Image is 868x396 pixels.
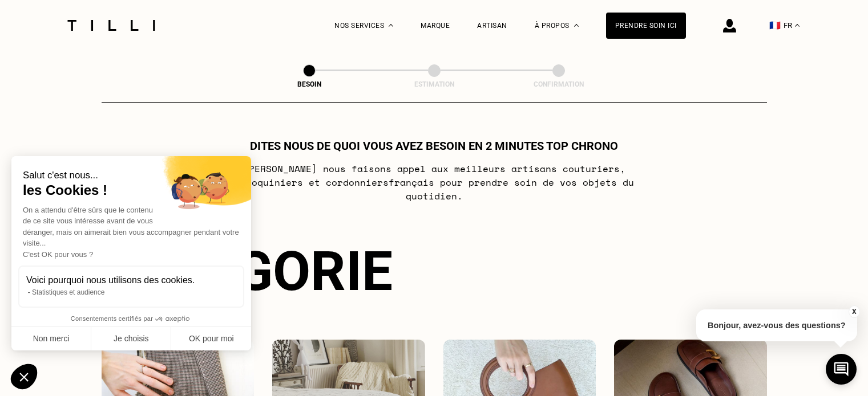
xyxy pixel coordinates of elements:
img: menu déroulant [795,24,800,27]
img: Menu déroulant [389,24,393,27]
p: [PERSON_NAME] nous faisons appel aux meilleurs artisans couturiers , maroquiniers et cordonniers ... [208,162,660,203]
div: Confirmation [502,80,616,88]
img: Logo du service de couturière Tilli [63,20,159,31]
a: Marque [421,22,450,30]
div: Besoin [252,80,366,88]
a: Artisan [477,22,507,30]
h1: Dites nous de quoi vous avez besoin en 2 minutes top chrono [250,139,618,153]
p: Bonjour, avez-vous des questions? [696,309,857,341]
img: Menu déroulant à propos [574,24,579,27]
img: icône connexion [723,19,736,32]
div: Catégorie [102,239,767,303]
div: Estimation [377,80,491,88]
button: X [848,305,859,318]
a: Prendre soin ici [606,13,686,39]
span: 🇫🇷 [769,20,781,31]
